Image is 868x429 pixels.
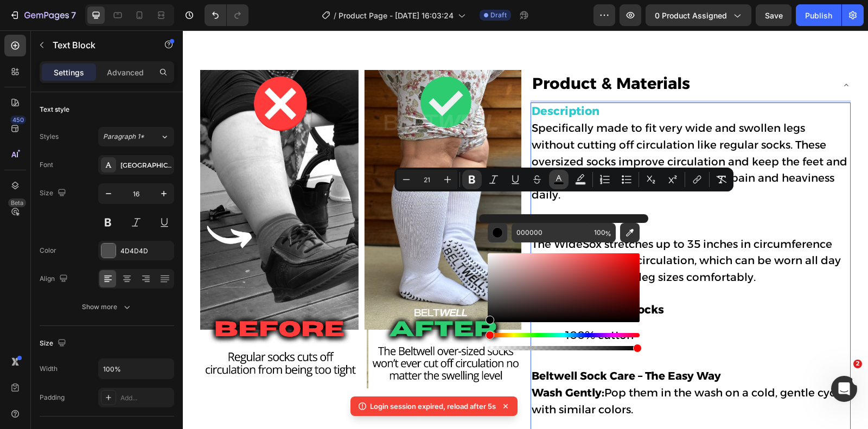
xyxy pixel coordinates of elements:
[40,393,65,402] div: Padding
[205,4,248,26] div: Undo/Redo
[831,376,857,402] iframe: Intercom live chat
[853,360,862,368] span: 2
[512,223,590,242] input: E.g FFFFFF
[120,246,171,256] div: 4D4D4D
[82,302,132,312] div: Show more
[805,10,832,21] div: Publish
[8,199,26,207] div: Beta
[120,393,171,403] div: Add...
[107,67,144,78] p: Advanced
[370,401,496,412] p: Login session expired, reload after 5s
[655,10,727,21] span: 0 product assigned
[382,298,451,311] span: 100% cutton
[646,4,751,26] button: 0 product assigned
[349,356,662,386] span: Pop them in the wash on a cold, gentle cycle with similar colors.
[98,127,174,146] button: Paragraph 1*
[40,105,69,114] div: Text style
[40,246,56,255] div: Color
[10,116,26,124] div: 450
[394,168,733,191] div: Editor contextual toolbar
[40,132,59,142] div: Styles
[40,186,68,201] div: Size
[605,228,611,240] span: %
[40,364,58,374] div: Width
[120,161,171,170] div: [GEOGRAPHIC_DATA]
[349,207,658,254] span: The WideSox stretches up to 35 inches in circumference without cutting off circulation, which can...
[183,30,868,429] iframe: To enrich screen reader interactions, please activate Accessibility in Grammarly extension settings
[40,160,53,170] div: Font
[349,91,665,171] span: Specifically made to fit very wide and swollen legs without cutting off circulation like regular ...
[40,297,174,317] button: Show more
[334,10,336,21] span: /
[53,39,145,52] p: Text Block
[71,9,76,22] p: 7
[488,333,640,337] div: Hue
[349,43,507,62] strong: Product & Materials
[349,356,422,369] strong: Wash Gently:
[796,4,841,26] button: Publish
[349,190,414,203] strong: Product Fit
[99,359,174,379] input: Auto
[339,10,454,21] span: Product Page - [DATE] 16:03:24
[756,4,792,26] button: Save
[349,74,417,87] strong: Description
[349,272,481,286] strong: Materials In Our Socks
[40,336,68,351] div: Size
[490,10,507,20] span: Draft
[4,4,81,26] button: 7
[765,11,783,20] span: Save
[103,132,144,142] span: Paragraph 1*
[348,44,509,66] div: Rich Text Editor. Editing area: main
[40,272,70,286] div: Align
[349,339,538,352] strong: Beltwell Sock Care – The Easy Way
[54,67,84,78] p: Settings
